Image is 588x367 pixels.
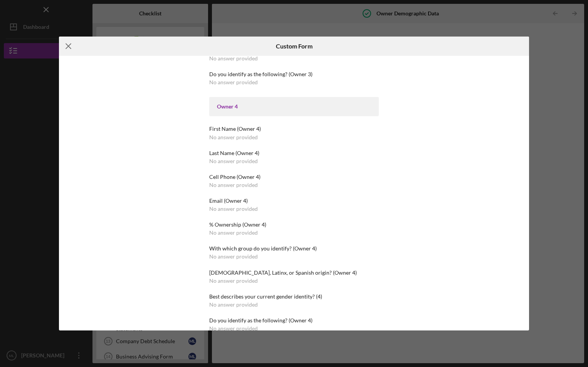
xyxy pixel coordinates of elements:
div: No answer provided [209,79,258,85]
div: Email (Owner 4) [209,198,379,204]
div: Do you identify as the following? (Owner 3) [209,71,379,77]
div: No answer provided [209,55,258,62]
div: No answer provided [209,325,258,332]
div: With which group do you identify? (Owner 4) [209,245,379,252]
div: No answer provided [209,158,258,164]
div: First Name (Owner 4) [209,126,379,132]
div: No answer provided [209,134,258,140]
div: % Ownership (Owner 4) [209,222,379,228]
div: Do you identify as the following? (Owner 4) [209,317,379,324]
div: Cell Phone (Owner 4) [209,174,379,180]
div: No answer provided [209,278,258,284]
div: No answer provided [209,254,258,260]
div: No answer provided [209,206,258,212]
div: No answer provided [209,230,258,236]
h6: Custom Form [276,43,312,50]
div: [DEMOGRAPHIC_DATA], Latinx, or Spanish origin? (Owner 4) [209,270,379,276]
div: Owner 4 [217,103,371,110]
div: No answer provided [209,182,258,188]
div: Last Name (Owner 4) [209,150,379,156]
div: Best describes your current gender identity? (4) [209,294,379,300]
div: No answer provided [209,302,258,308]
